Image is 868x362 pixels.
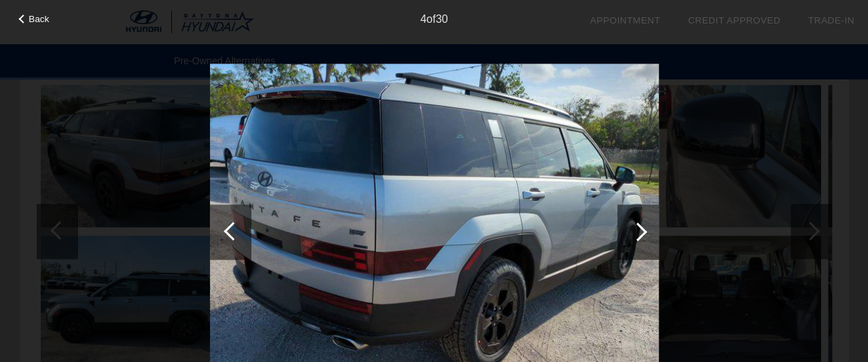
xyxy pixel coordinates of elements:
span: Back [29,14,50,24]
span: 30 [436,13,448,25]
a: Trade-In [808,15,854,26]
a: Credit Approved [688,15,780,26]
span: 4 [420,13,426,25]
a: Appointment [590,15,660,26]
